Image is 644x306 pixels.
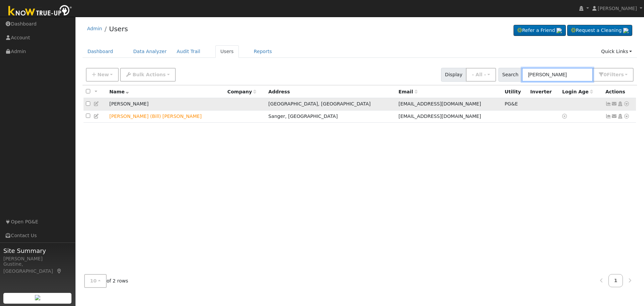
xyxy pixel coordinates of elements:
[596,45,637,58] a: Quick Links
[249,45,277,58] a: Reports
[109,25,128,33] a: Users
[607,72,624,77] span: Filter
[505,88,526,95] div: Utility
[441,68,466,82] span: Display
[611,113,618,120] a: billslaughter1@aol.com
[623,28,629,33] img: retrieve
[84,274,107,288] button: 10
[35,295,40,300] img: retrieve
[624,100,630,107] a: Other actions
[84,274,128,288] span: of 2 rows
[611,100,618,107] a: jonslaughter27@gmail.com
[605,101,611,106] a: Show Graph
[593,68,634,82] button: 0Filters
[172,45,205,58] a: Audit Trail
[617,114,623,119] a: Login As
[215,45,239,58] a: Users
[3,255,72,262] div: [PERSON_NAME]
[109,89,129,94] span: Name
[90,278,97,283] span: 10
[398,114,481,119] span: [EMAIL_ADDRESS][DOMAIN_NAME]
[107,110,225,123] td: Lead
[466,68,496,82] button: - All -
[227,89,256,94] span: Company name
[266,110,396,123] td: Sanger, [GEOGRAPHIC_DATA]
[268,88,394,95] div: Address
[107,98,225,111] td: [PERSON_NAME]
[608,274,623,287] a: 1
[522,68,593,82] input: Search
[97,72,109,77] span: New
[87,26,102,31] a: Admin
[94,101,100,106] a: Edit User
[556,28,562,33] img: retrieve
[3,261,72,275] div: Gustine, [GEOGRAPHIC_DATA]
[94,114,100,119] a: Edit User
[567,25,632,36] a: Request a Cleaning
[617,101,623,106] a: Login As
[605,114,611,119] a: Not connected
[505,101,518,106] span: PG&E
[398,101,481,106] span: [EMAIL_ADDRESS][DOMAIN_NAME]
[514,25,566,36] a: Refer a Friend
[621,72,624,77] span: s
[120,68,175,82] button: Bulk Actions
[605,88,634,95] div: Actions
[530,88,557,95] div: Inverter
[562,114,568,119] a: No login access
[5,4,75,19] img: Know True-Up
[398,89,417,94] span: Email
[3,246,72,255] span: Site Summary
[56,268,62,274] a: Map
[266,98,396,111] td: [GEOGRAPHIC_DATA], [GEOGRAPHIC_DATA]
[86,68,119,82] button: New
[128,45,172,58] a: Data Analyzer
[132,72,166,77] span: Bulk Actions
[598,6,637,11] span: [PERSON_NAME]
[83,45,118,58] a: Dashboard
[624,113,630,120] a: Other actions
[562,89,593,94] span: Days since last login
[498,68,522,82] span: Search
